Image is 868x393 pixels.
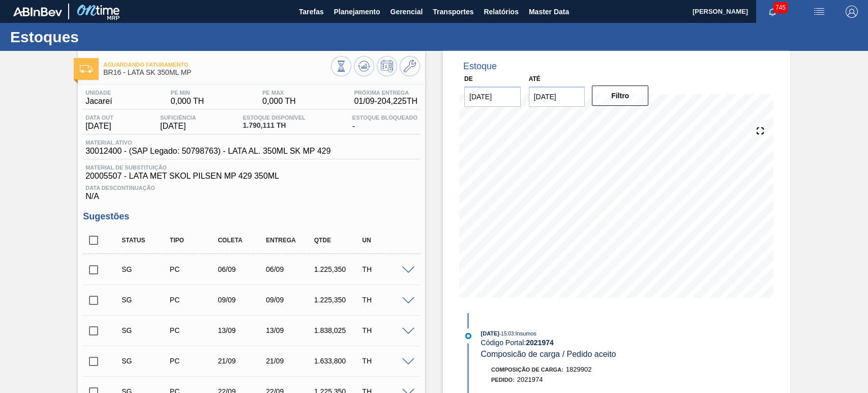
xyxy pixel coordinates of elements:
[360,237,412,244] div: UN
[464,87,521,107] input: dd/mm/yyyy
[243,115,305,121] span: Estoque Disponível
[433,6,473,18] span: Transportes
[167,237,220,244] div: Tipo
[103,62,331,68] span: Aguardando Faturamento
[119,296,172,304] div: Sugestão Criada
[331,56,351,76] button: Visão Geral dos Estoques
[350,115,420,131] div: -
[566,366,592,373] span: 1829902
[299,6,324,18] span: Tarefas
[491,377,515,383] span: Pedido :
[85,185,417,191] span: Data Descontinuação
[119,357,172,365] div: Sugestão Criada
[312,296,365,304] div: 1.225,350
[517,376,543,383] span: 2021974
[263,265,316,273] div: 06/09/2025
[85,164,417,171] span: Material de Substituição
[171,97,204,106] span: 0,000 TH
[85,115,113,121] span: Data out
[464,75,473,82] label: De
[312,326,365,334] div: 1.838,025
[160,115,196,121] span: Suficiência
[167,357,220,365] div: Pedido de Compra
[119,237,172,244] div: Status
[85,139,331,146] span: Material ativo
[13,7,62,16] img: TNhmsLtSVTkK8tSr43FrP2fwEKptu5GPRR3wAAAABJRU5ErkJggg==
[263,326,316,334] div: 13/09/2025
[360,326,412,334] div: TH
[83,181,420,201] div: N/A
[85,90,112,96] span: Unidade
[85,122,113,131] span: [DATE]
[215,357,268,365] div: 21/09/2025
[334,6,380,18] span: Planejamento
[171,90,204,96] span: PE MIN
[352,115,417,121] span: Estoque Bloqueado
[360,296,412,304] div: TH
[360,265,412,273] div: TH
[526,339,554,347] strong: 2021974
[312,357,365,365] div: 1.633,800
[360,357,412,365] div: TH
[484,6,518,18] span: Relatórios
[263,357,316,365] div: 21/09/2025
[243,122,305,129] span: 1.790,111 TH
[160,122,196,131] span: [DATE]
[119,326,172,334] div: Sugestão Criada
[262,97,296,106] span: 0,000 TH
[592,86,648,106] button: Filtro
[312,237,365,244] div: Qtde
[529,75,541,82] label: Até
[83,211,420,222] h3: Sugestões
[85,172,417,181] span: 20005507 - LATA MET SKOL PILSEN MP 429 350ML
[215,326,268,334] div: 13/09/2025
[846,6,858,18] img: Logout
[167,326,220,334] div: Pedido de Compra
[481,350,616,358] span: Composicão de carga / Pedido aceito
[354,90,417,96] span: Próxima Entrega
[262,90,296,96] span: PE MAX
[514,330,536,336] span: : Insumos
[103,69,331,76] span: BR16 - LATA SK 350ML MP
[465,333,471,339] img: atual
[10,31,191,43] h1: Estoques
[215,265,268,273] div: 06/09/2025
[400,56,420,76] button: Ir ao Master Data / Geral
[167,296,220,304] div: Pedido de Compra
[481,339,723,347] div: Código Portal:
[529,87,585,107] input: dd/mm/yyyy
[481,330,499,336] span: [DATE]
[215,296,268,304] div: 09/09/2025
[354,97,417,106] span: 01/09 - 204,225 TH
[756,5,789,19] button: Notificações
[85,97,112,106] span: Jacareí
[499,331,514,336] span: - 15:03
[80,65,93,73] img: Ícone
[813,6,825,18] img: userActions
[773,2,788,13] span: 745
[167,265,220,273] div: Pedido de Compra
[215,237,268,244] div: Coleta
[391,6,423,18] span: Gerencial
[263,296,316,304] div: 09/09/2025
[354,56,374,76] button: Atualizar Gráfico
[85,147,331,156] span: 30012400 - (SAP Legado: 50798763) - LATA AL. 350ML SK MP 429
[491,367,563,373] span: Composição de Carga :
[119,265,172,273] div: Sugestão Criada
[377,56,397,76] button: Programar Estoque
[312,265,365,273] div: 1.225,350
[263,237,316,244] div: Entrega
[463,61,497,72] div: Estoque
[529,6,569,18] span: Master Data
